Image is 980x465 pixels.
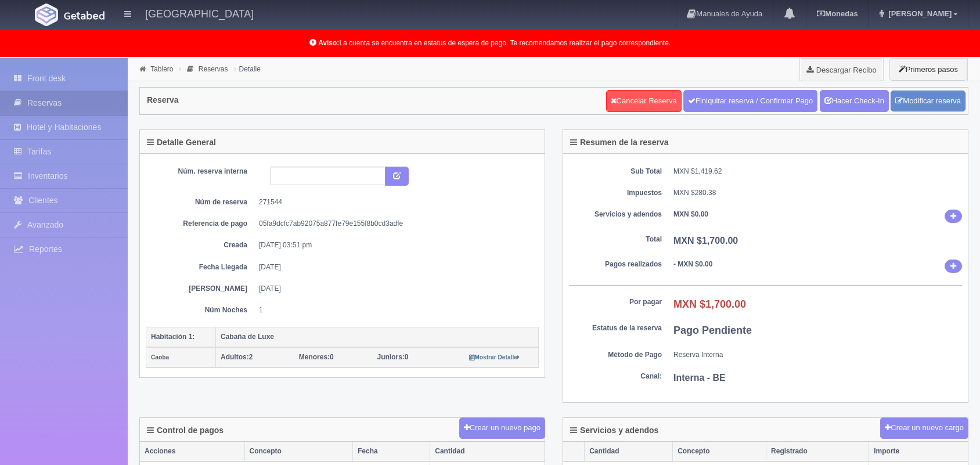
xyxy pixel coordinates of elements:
b: Pago Pendiente [673,325,752,336]
h4: Detalle General [147,138,216,147]
th: Concepto [244,442,352,462]
dt: Método de Pago [569,350,662,360]
b: MXN $1,700.00 [673,298,746,310]
span: 0 [299,353,334,361]
button: Crear un nuevo cargo [880,417,968,439]
b: MXN $0.00 [673,210,708,218]
dd: 271544 [259,197,530,207]
span: 0 [377,353,409,361]
h4: Servicios y adendos [570,426,658,435]
dd: MXN $1,419.62 [673,167,962,176]
b: Aviso: [318,39,339,47]
dt: Impuestos [569,188,662,198]
dt: Pagos realizados [569,259,662,269]
img: Getabed [35,3,58,26]
th: Cantidad [585,442,673,462]
th: Registrado [766,442,869,462]
th: Fecha [353,442,430,462]
dt: Por pagar [569,297,662,307]
strong: Adultos: [221,353,249,361]
small: Caoba [151,354,169,361]
a: Mostrar Detalle [469,353,520,361]
b: Interna - BE [673,373,726,383]
th: Acciones [140,442,244,462]
dt: Canal: [569,372,662,381]
dt: Estatus de la reserva [569,323,662,333]
b: - MXN $0.00 [673,260,712,268]
a: Cancelar Reserva [606,90,682,112]
b: Habitación 1: [151,333,194,341]
dt: Núm. reserva interna [154,167,247,176]
small: Mostrar Detalle [469,354,520,361]
th: Concepto [673,442,766,462]
img: Getabed [64,11,105,20]
button: Primeros pasos [889,58,967,81]
dt: Sub Total [569,167,662,176]
a: Descargar Recibo [800,58,883,81]
dt: Núm Noches [154,305,247,315]
li: Detalle [231,63,264,74]
strong: Menores: [299,353,330,361]
a: Modificar reserva [891,91,965,112]
a: Reservas [199,65,228,73]
dt: Creada [154,240,247,250]
th: Cantidad [430,442,545,462]
strong: Juniors: [377,353,405,361]
dd: [DATE] 03:51 pm [259,240,530,250]
a: Tablero [150,65,173,73]
dt: Referencia de pago [154,219,247,229]
h4: Resumen de la reserva [570,138,669,147]
dt: [PERSON_NAME] [154,284,247,294]
dd: Reserva Interna [673,350,962,360]
h4: [GEOGRAPHIC_DATA] [145,6,254,20]
a: Finiquitar reserva / Confirmar Pago [683,90,817,112]
dd: 05fa9dcfc7ab92075a877fe79e155f8b0cd3adfe [259,219,530,229]
dd: 1 [259,305,530,315]
a: Hacer Check-In [820,90,889,112]
dt: Servicios y adendos [569,210,662,219]
th: Importe [869,442,968,462]
dd: [DATE] [259,262,530,272]
th: Cabaña de Luxe [216,327,539,347]
b: MXN $1,700.00 [673,236,738,246]
h4: Reserva [147,96,179,104]
dt: Total [569,235,662,244]
dt: Fecha Llegada [154,262,247,272]
span: [PERSON_NAME] [885,9,952,18]
dt: Núm de reserva [154,197,247,207]
dd: [DATE] [259,284,530,294]
span: 2 [221,353,253,361]
b: Monedas [817,9,858,18]
dd: MXN $280.38 [673,188,962,198]
h4: Control de pagos [147,426,224,435]
button: Crear un nuevo pago [459,417,545,439]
